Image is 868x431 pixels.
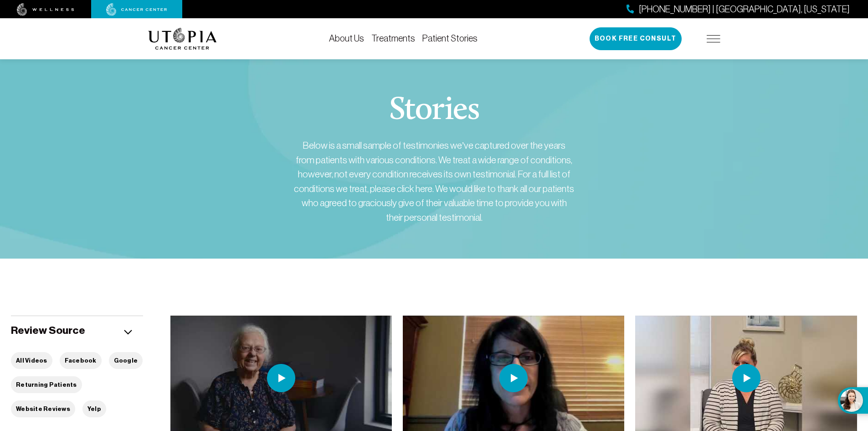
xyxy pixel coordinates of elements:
[109,352,143,369] button: Google
[124,330,132,335] img: icon
[707,35,720,42] img: icon-hamburger
[590,27,682,50] button: Book Free Consult
[148,28,217,50] img: logo
[11,376,82,393] button: Returning Patients
[422,33,478,43] a: Patient Stories
[60,352,102,369] button: Facebook
[627,3,850,16] a: [PHONE_NUMBER] | [GEOGRAPHIC_DATA], [US_STATE]
[17,3,74,16] img: wellness
[329,33,364,43] a: About Us
[499,364,528,392] img: play icon
[639,3,850,16] span: [PHONE_NUMBER] | [GEOGRAPHIC_DATA], [US_STATE]
[293,138,575,224] div: Below is a small sample of testimonies we’ve captured over the years from patients with various c...
[11,400,75,417] button: Website Reviews
[11,323,85,338] h5: Review Source
[106,3,167,16] img: cancer center
[732,364,760,392] img: play icon
[267,364,295,392] img: play icon
[389,94,479,127] h1: Stories
[371,33,415,43] a: Treatments
[82,400,106,417] button: Yelp
[11,352,52,369] button: All Videos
